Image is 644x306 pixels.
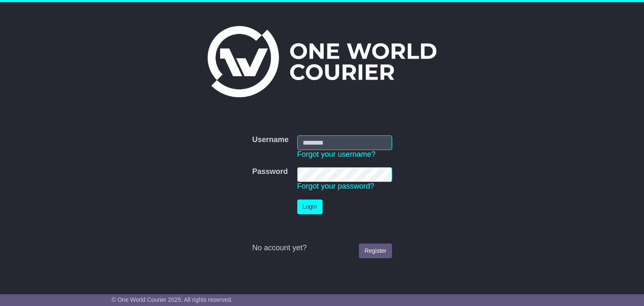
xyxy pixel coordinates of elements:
[252,135,288,145] label: Username
[359,244,392,258] a: Register
[297,182,374,190] a: Forgot your password?
[297,150,376,158] a: Forgot your username?
[208,26,436,97] img: One World
[297,200,322,214] button: Login
[252,167,288,176] label: Password
[252,244,392,253] div: No account yet?
[112,296,233,303] span: © One World Courier 2025. All rights reserved.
